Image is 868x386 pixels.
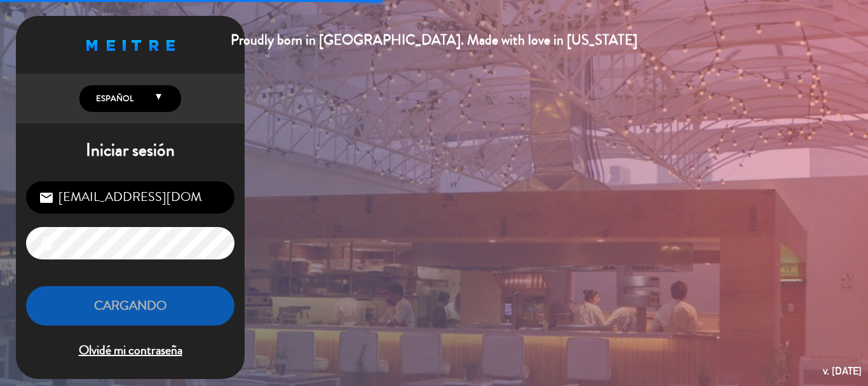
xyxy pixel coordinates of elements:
button: Cargando [26,286,234,326]
i: email [39,190,54,205]
h1: Iniciar sesión [16,140,245,162]
span: Olvidé mi contraseña [26,340,234,361]
div: v. [DATE] [823,362,862,380]
span: Español [93,92,133,105]
i: lock [39,236,54,251]
input: Correo Electrónico [26,181,234,214]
